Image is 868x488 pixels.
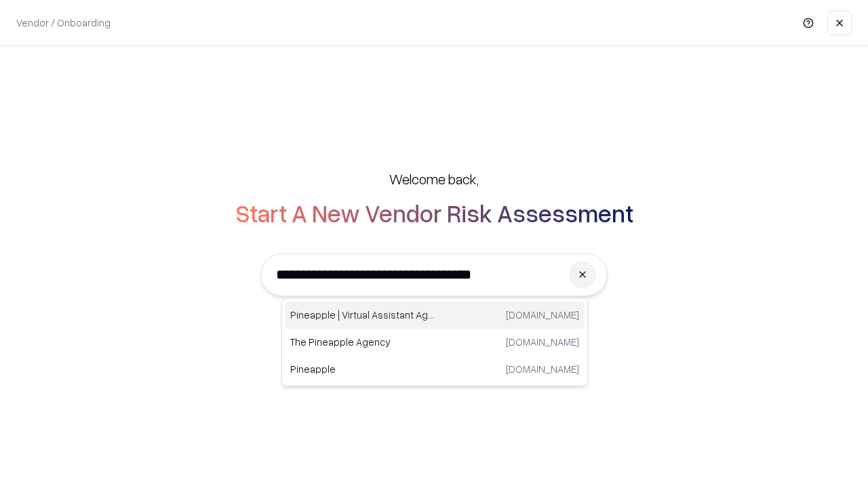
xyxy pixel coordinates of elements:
[506,362,579,376] p: [DOMAIN_NAME]
[16,16,111,30] p: Vendor / Onboarding
[290,308,435,322] p: Pineapple | Virtual Assistant Agency
[389,169,479,188] h5: Welcome back,
[281,298,588,386] div: Suggestions
[290,335,435,349] p: The Pineapple Agency
[506,308,579,322] p: [DOMAIN_NAME]
[235,199,633,226] h2: Start A New Vendor Risk Assessment
[506,335,579,349] p: [DOMAIN_NAME]
[290,362,435,376] p: Pineapple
